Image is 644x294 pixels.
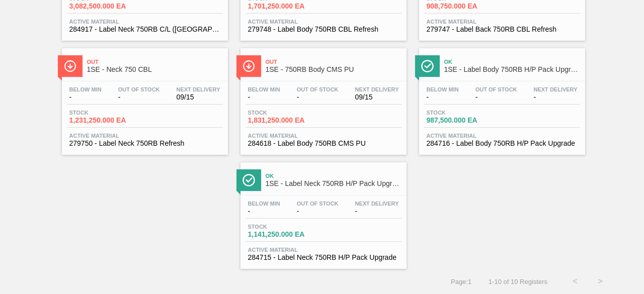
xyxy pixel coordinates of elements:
span: Out Of Stock [475,86,517,92]
img: Ícone [243,60,255,72]
span: Ok [444,59,580,65]
span: 1,701,250.000 EA [248,3,318,10]
span: 1SE - Label Body 750RB H/P Pack Upgrade [444,66,580,73]
span: - [69,93,102,101]
span: 09/15 [177,93,220,101]
span: Stock [248,110,318,116]
span: 1SE - Neck 750 CBL [87,66,223,73]
span: - [248,208,280,215]
span: Out Of Stock [297,201,339,207]
span: Out [87,59,223,65]
span: 908,750.000 EA [427,3,497,10]
span: - [297,208,339,215]
span: 987,500.000 EA [427,117,497,124]
span: 279747 - Label Back 750RB CBL Refresh [427,26,578,33]
span: Active Material [427,19,578,25]
span: Next Delivery [355,86,399,92]
span: 1,231,250.000 EA [69,117,140,124]
span: Below Min [248,201,280,207]
span: Stock [69,110,140,116]
span: Below Min [248,86,280,92]
span: Ok [266,173,401,179]
span: 284716 - Label Body 750RB H/P Pack Upgrade [427,140,578,147]
span: Active Material [248,247,399,253]
span: Active Material [69,133,220,139]
span: Page : 1 [451,278,471,285]
a: ÍconeOut1SE - 750RB Body CMS PUBelow Min-Out Of Stock-Next Delivery09/15Stock1,831,250.000 EAActi... [233,41,412,155]
span: - [475,93,517,101]
span: Active Material [248,133,399,139]
span: Below Min [427,86,459,92]
span: - [534,93,578,101]
span: - [297,93,339,101]
span: - [427,93,459,101]
span: 1,831,250.000 EA [248,117,318,124]
span: - [355,208,399,215]
span: - [248,93,280,101]
span: Out Of Stock [118,86,160,92]
span: Out [266,59,401,65]
span: 1SE - Label Neck 750RB H/P Pack Upgrade [266,180,401,187]
span: Next Delivery [534,86,578,92]
span: 09/15 [355,93,399,101]
span: Active Material [248,19,399,25]
span: 1 - 10 of 10 Registers [487,278,547,285]
span: 279750 - Label Neck 750RB Refresh [69,140,220,147]
span: Stock [427,110,497,116]
span: Below Min [69,86,102,92]
img: Ícone [421,60,434,72]
span: 3,082,500.000 EA [69,3,140,10]
span: Next Delivery [177,86,220,92]
img: Ícone [243,174,255,186]
a: ÍconeOut1SE - Neck 750 CBLBelow Min-Out Of Stock-Next Delivery09/15Stock1,231,250.000 EAActive Ma... [54,41,233,155]
span: 284917 - Label Neck 750RB C/L (Hogwarts) [69,26,220,33]
span: 1SE - 750RB Body CMS PU [266,66,401,73]
span: Active Material [69,19,220,25]
img: Ícone [64,60,76,72]
button: < [562,269,588,294]
a: ÍconeOk1SE - Label Neck 750RB H/P Pack UpgradeBelow Min-Out Of Stock-Next Delivery-Stock1,141,250... [233,155,412,269]
span: - [118,93,160,101]
span: Stock [248,224,318,230]
a: ÍconeOk1SE - Label Body 750RB H/P Pack UpgradeBelow Min-Out Of Stock-Next Delivery-Stock987,500.0... [412,41,590,155]
span: Out Of Stock [297,86,339,92]
span: 284618 - Label Body 750RB CMS PU [248,140,399,147]
span: 279748 - Label Body 750RB CBL Refresh [248,26,399,33]
span: 1,141,250.000 EA [248,231,318,238]
span: Active Material [427,133,578,139]
span: 284715 - Label Neck 750RB H/P Pack Upgrade [248,254,399,261]
span: Next Delivery [355,201,399,207]
button: > [588,269,613,294]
